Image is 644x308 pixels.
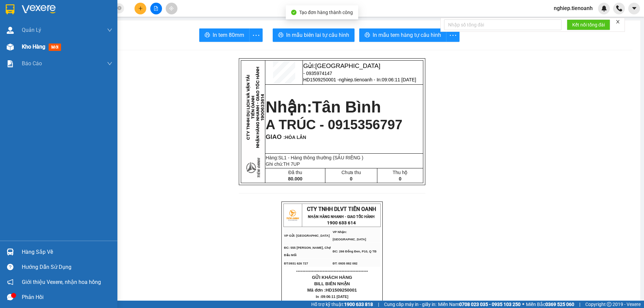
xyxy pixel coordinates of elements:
span: down [107,61,112,66]
strong: Nhận: [266,98,381,116]
span: 09:06:11 [DATE] [321,295,348,299]
strong: 1900 633 614 [327,220,356,225]
span: CTY TNHH DLVT TIẾN OANH [307,206,376,212]
span: Giới thiệu Vexere, nhận hoa hồng [22,278,101,286]
span: Mã đơn : [307,288,357,293]
span: Kho hàng [22,44,45,50]
span: printer [365,32,370,38]
img: logo [284,207,301,224]
span: 09:06:11 [DATE] [382,77,416,82]
span: HÒA LÂN [285,135,306,140]
button: printerIn tem 80mm [199,28,250,42]
button: more [446,28,460,42]
strong: NHẬN HÀNG NHANH - GIAO TỐC HÀNH [308,215,375,219]
button: file-add [150,3,162,14]
strong: 1900 633 818 [344,302,373,307]
span: close [615,19,620,24]
span: message [7,294,13,300]
img: phone-icon [616,5,622,11]
span: - 0935974147 [303,71,332,76]
span: Thu hộ [392,170,408,175]
span: Hỗ trợ kỹ thuật: [311,301,373,308]
span: question-circle [7,264,13,270]
span: more [446,31,459,40]
img: solution-icon [7,60,14,67]
span: 80.000 [288,176,303,181]
img: warehouse-icon [7,27,14,34]
span: aim [169,6,174,11]
button: caret-down [628,3,640,14]
span: A TRÚC - 0915356797 [266,117,402,132]
span: Chưa thu [341,170,361,175]
span: printer [205,32,210,38]
span: ⚪️ [522,303,524,306]
span: Báo cáo [22,59,42,68]
span: Cung cấp máy in - giấy in: [384,301,436,308]
span: close-circle [117,5,121,12]
span: mới [49,44,61,51]
span: : [282,135,306,140]
input: Nhập số tổng đài [444,19,561,30]
span: GỬI KHÁCH HÀNG [312,275,352,280]
span: Hàng:SL [266,155,363,160]
span: nghiep.tienoanh - In: [339,77,416,82]
span: Quản Lý [22,26,41,34]
span: | [579,301,580,308]
button: printerIn mẫu tem hàng tự cấu hình [359,28,446,42]
span: printer [278,32,283,38]
button: aim [166,3,177,14]
span: ---------------------------------------------- [296,268,368,274]
img: icon-new-feature [601,5,607,11]
span: caret-down [631,5,637,11]
span: check-circle [291,10,297,15]
div: Phản hồi [22,292,112,302]
span: 0 [399,176,401,181]
span: Đã thu [288,170,302,175]
button: Kết nối tổng đài [567,19,610,30]
span: In : [316,295,348,299]
span: notification [7,279,13,285]
span: ĐC: 555 [PERSON_NAME], Chợ Đầu Mối [284,246,331,257]
span: Ghi chú: [266,161,300,167]
span: Kết nối tổng đài [572,21,605,28]
span: Miền Nam [438,301,521,308]
span: ĐT: 0935 882 082 [333,262,358,265]
img: logo-vxr [6,4,14,14]
span: GIAO [266,133,282,140]
span: Tạo đơn hàng thành công [299,10,353,15]
strong: 0708 023 035 - 0935 103 250 [459,302,521,307]
strong: 0369 525 060 [545,302,574,307]
span: ĐC: 266 Đồng Đen, P10, Q TB [333,250,377,253]
span: file-add [154,6,158,11]
span: down [107,27,112,33]
img: warehouse-icon [7,248,14,255]
span: nghiep.tienoanh [548,4,598,12]
button: more [249,28,263,42]
span: HD1509250001 [326,288,357,293]
button: printerIn mẫu biên lai tự cấu hình [273,28,355,42]
img: warehouse-icon [7,44,14,51]
span: 0 [350,176,353,181]
div: Hướng dẫn sử dụng [22,262,112,272]
span: VP Gửi: [GEOGRAPHIC_DATA] [284,234,330,237]
span: VP Nhận: [GEOGRAPHIC_DATA] [333,230,366,241]
span: In mẫu biên lai tự cấu hình [286,31,349,39]
span: [GEOGRAPHIC_DATA] [315,62,380,69]
div: Hàng sắp về [22,247,112,257]
span: more [250,31,262,40]
span: ĐT:0931 626 727 [284,262,308,265]
span: plus [138,6,143,11]
span: Gửi: [303,62,380,69]
span: 1 - Hàng thông thường (SẦU RIÊNG ) [284,155,364,160]
span: HD1509250001 - [303,77,416,82]
span: BILL BIÊN NHẬN [314,281,350,286]
span: | [378,301,379,308]
span: close-circle [117,6,121,10]
span: In tem 80mm [213,31,244,39]
span: Miền Bắc [526,301,574,308]
span: Tân Bình [312,98,381,116]
span: In mẫu tem hàng tự cấu hình [373,31,441,39]
span: TH 7UP [283,161,300,167]
button: plus [135,3,146,14]
span: copyright [607,302,611,307]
